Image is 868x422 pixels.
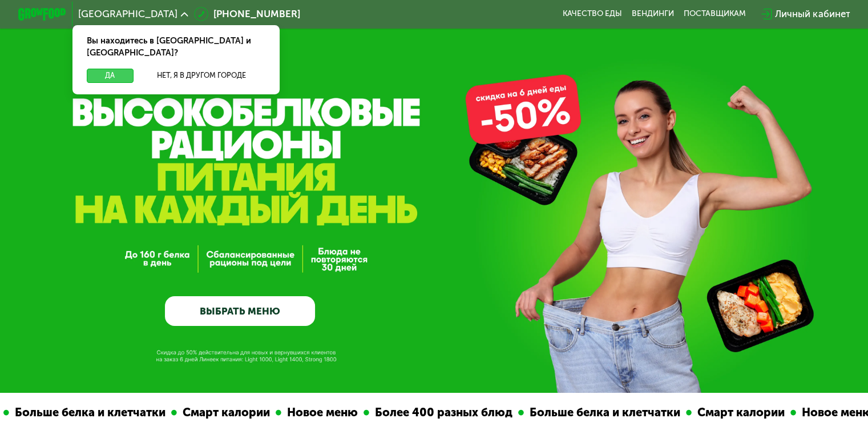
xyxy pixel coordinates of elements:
div: Больше белка и клетчатки [524,404,686,421]
div: Больше белка и клетчатки [9,404,171,421]
div: поставщикам [684,9,746,19]
div: Смарт калории [177,404,276,421]
button: Нет, я в другом городе [138,69,265,83]
a: Вендинги [632,9,674,19]
div: Более 400 разных блюд [369,404,518,421]
button: Да [87,69,133,83]
div: Новое меню [281,404,364,421]
div: Вы находитесь в [GEOGRAPHIC_DATA] и [GEOGRAPHIC_DATA]? [72,25,280,69]
div: Личный кабинет [775,7,850,21]
a: [PHONE_NUMBER] [194,7,300,21]
a: Качество еды [563,9,622,19]
span: [GEOGRAPHIC_DATA] [78,9,177,19]
a: ВЫБРАТЬ МЕНЮ [165,296,315,327]
div: Смарт калории [692,404,790,421]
